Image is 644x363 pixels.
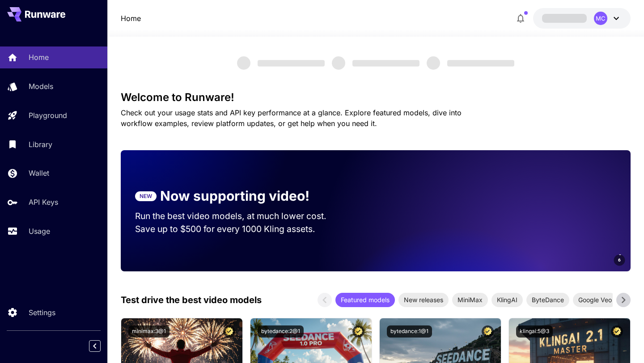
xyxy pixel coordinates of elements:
button: MC [533,8,631,29]
div: Featured models [335,293,395,307]
button: klingai:5@3 [516,325,553,338]
button: bytedance:2@1 [258,325,304,338]
span: Check out your usage stats and API key performance at a glance. Explore featured models, dive int... [121,108,462,128]
p: NEW [140,192,152,200]
span: Google Veo [573,295,617,304]
div: New releases [398,293,449,307]
button: minimax:3@1 [128,325,169,338]
h3: Welcome to Runware! [121,91,631,104]
button: Certified Model – Vetted for best performance and includes a commercial license. [482,325,494,338]
button: Collapse sidebar [89,340,101,352]
span: New releases [398,295,449,304]
div: ByteDance [526,293,569,307]
p: Now supporting video! [160,186,309,206]
p: API Keys [29,197,58,207]
p: Save up to $500 for every 1000 Kling assets. [135,223,343,236]
span: ByteDance [526,295,569,304]
button: Certified Model – Vetted for best performance and includes a commercial license. [223,325,235,338]
div: Collapse sidebar [96,338,107,354]
p: Playground [29,110,67,121]
span: KlingAI [491,295,523,304]
p: Settings [29,307,55,318]
div: MiniMax [452,293,488,307]
span: 6 [618,257,621,263]
nav: breadcrumb [121,13,141,24]
p: Test drive the best video models [121,293,262,307]
p: Wallet [29,168,49,178]
p: Library [29,139,52,150]
div: KlingAI [491,293,523,307]
span: MiniMax [452,295,488,304]
span: Featured models [335,295,395,304]
button: Certified Model – Vetted for best performance and includes a commercial license. [352,325,364,338]
a: Home [121,13,141,24]
div: Google Veo [573,293,617,307]
button: bytedance:1@1 [387,325,432,338]
div: MC [594,12,607,25]
p: Usage [29,226,50,236]
button: Certified Model – Vetted for best performance and includes a commercial license. [611,325,623,338]
p: Home [29,52,49,63]
p: Run the best video models, at much lower cost. [135,210,343,223]
p: Models [29,81,53,92]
